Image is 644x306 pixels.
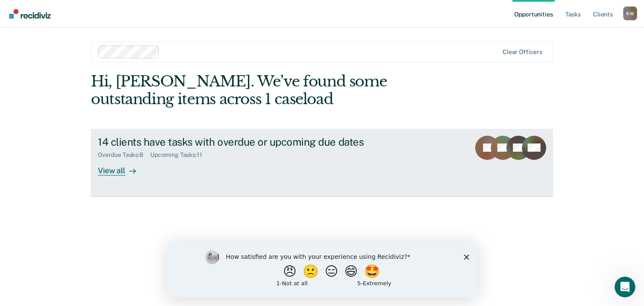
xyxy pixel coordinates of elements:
[9,9,51,19] img: Recidiviz
[502,48,542,56] div: Clear officers
[91,73,460,108] div: Hi, [PERSON_NAME]. We’ve found some outstanding items across 1 caseload
[167,242,477,297] iframe: Survey by Kim from Recidiviz
[98,136,402,148] div: 14 clients have tasks with overdue or upcoming due dates
[91,129,553,197] a: 14 clients have tasks with overdue or upcoming due datesOverdue Tasks:8Upcoming Tasks:11View all
[150,151,209,159] div: Upcoming Tasks : 11
[623,6,637,20] div: K W
[623,6,637,20] button: Profile dropdown button
[98,151,150,159] div: Overdue Tasks : 8
[98,159,146,175] div: View all
[615,277,635,297] iframe: Intercom live chat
